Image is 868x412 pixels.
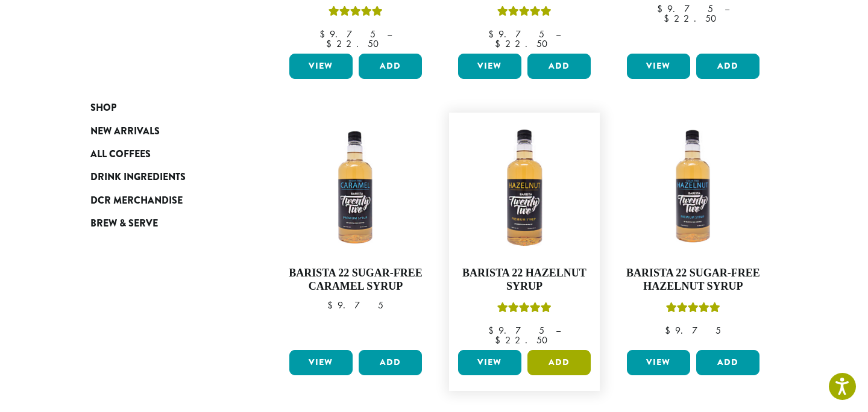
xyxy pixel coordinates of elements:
[488,28,498,40] span: $
[289,54,353,79] a: View
[725,2,729,15] span: –
[696,54,759,79] button: Add
[359,54,422,79] button: Add
[289,350,353,375] a: View
[90,193,183,208] span: DCR Merchandise
[627,54,690,79] a: View
[326,37,385,50] bdi: 22.50
[666,301,720,319] div: Rated 5.00 out of 5
[90,212,235,235] a: Brew & Serve
[90,96,235,119] a: Shop
[90,166,235,189] a: Drink Ingredients
[359,350,422,375] button: Add
[90,189,235,212] a: DCR Merchandise
[627,350,690,375] a: View
[455,267,594,293] h4: Barista 22 Hazelnut Syrup
[326,37,336,50] span: $
[488,324,498,337] span: $
[664,12,722,25] bdi: 22.50
[696,350,759,375] button: Add
[488,28,544,40] bdi: 9.75
[665,324,721,337] bdi: 9.75
[458,350,521,375] a: View
[665,324,675,337] span: $
[624,119,763,257] img: SF-HAZELNUT-300x300.png
[664,12,674,25] span: $
[527,350,591,375] button: Add
[387,28,392,40] span: –
[327,299,338,311] span: $
[495,334,553,346] bdi: 22.50
[90,119,235,142] a: New Arrivals
[455,119,594,257] img: HAZELNUT-300x300.png
[488,324,544,337] bdi: 9.75
[556,28,561,40] span: –
[455,119,594,345] a: Barista 22 Hazelnut SyrupRated 5.00 out of 5
[286,267,425,293] h4: Barista 22 Sugar-Free Caramel Syrup
[657,2,713,15] bdi: 9.75
[458,54,521,79] a: View
[327,299,383,311] bdi: 9.75
[286,119,425,345] a: Barista 22 Sugar-Free Caramel Syrup $9.75
[624,119,763,345] a: Barista 22 Sugar-Free Hazelnut SyrupRated 5.00 out of 5 $9.75
[495,334,505,346] span: $
[495,37,553,50] bdi: 22.50
[497,301,552,319] div: Rated 5.00 out of 5
[556,324,561,337] span: –
[319,28,376,40] bdi: 9.75
[90,143,235,166] a: All Coffees
[329,4,383,22] div: Rated 5.00 out of 5
[90,147,151,162] span: All Coffees
[497,4,552,22] div: Rated 5.00 out of 5
[657,2,667,15] span: $
[286,119,425,257] img: SF-CARAMEL-300x300.png
[495,37,505,50] span: $
[90,216,158,231] span: Brew & Serve
[527,54,591,79] button: Add
[319,28,330,40] span: $
[90,124,160,139] span: New Arrivals
[90,170,186,185] span: Drink Ingredients
[90,101,116,116] span: Shop
[624,267,763,293] h4: Barista 22 Sugar-Free Hazelnut Syrup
